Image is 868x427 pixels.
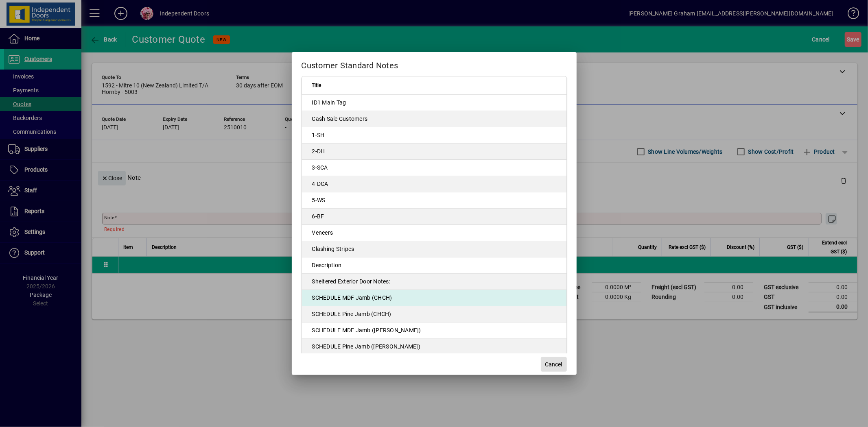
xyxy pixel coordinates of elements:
[312,81,321,90] span: Title
[302,111,566,127] td: Cash Sale Customers
[302,160,566,176] td: 3-SCA
[302,192,566,209] td: 5-WS
[302,290,566,306] td: SCHEDULE MDF Jamb (CHCH)
[302,274,566,290] td: Sheltered Exterior Door Notes:
[302,95,566,111] td: ID1 Main Tag
[302,176,566,192] td: 4-DCA
[302,306,566,322] td: SCHEDULE Pine Jamb (CHCH)
[302,257,566,274] td: Description
[302,225,566,241] td: Veneers
[545,360,562,369] span: Cancel
[302,127,566,144] td: 1-SH
[292,52,577,76] h2: Customer Standard Notes
[302,322,566,339] td: SCHEDULE MDF Jamb ([PERSON_NAME])
[302,241,566,257] td: Clashing Stripes
[541,357,567,372] button: Cancel
[302,339,566,355] td: SCHEDULE Pine Jamb ([PERSON_NAME])
[302,144,566,160] td: 2-DH
[302,209,566,225] td: 6-BF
